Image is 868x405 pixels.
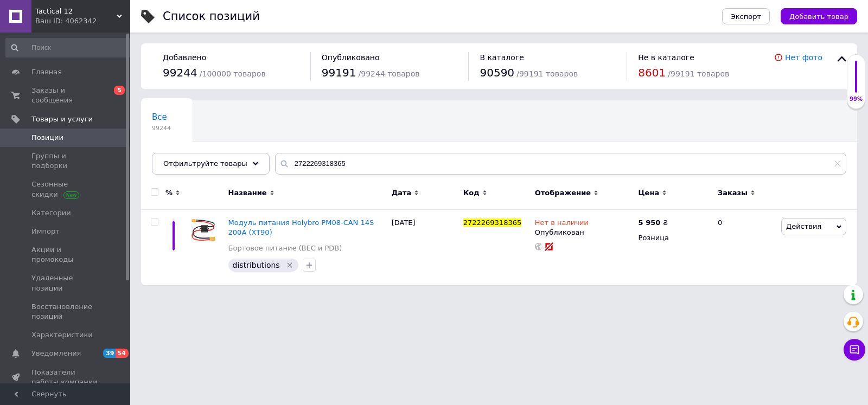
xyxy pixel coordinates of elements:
span: Не в каталоге [638,53,694,62]
span: Показатели работы компании [31,368,100,387]
button: Добавить товар [781,8,857,24]
span: Заказы и сообщения [31,86,100,105]
span: Tactical 12 [35,7,117,16]
span: Код [463,188,480,198]
span: 99244 [163,66,197,79]
span: / 99191 товаров [668,69,729,78]
a: Бортовое питание (BEC и PDB) [228,243,342,253]
b: 5 950 [639,218,661,227]
span: Восстановление позиций [31,302,100,322]
span: Отфильтруйте товары [163,159,247,168]
span: 39 [103,349,116,358]
span: / 100000 товаров [200,69,266,78]
span: distributions [233,261,280,269]
span: Отображение [535,188,591,198]
span: Опубликовано [322,53,380,62]
span: Главная [31,67,62,77]
span: Категории [31,208,71,218]
span: Товары и услуги [31,114,93,124]
button: Чат с покупателем [844,339,865,361]
a: Нет фото [785,53,822,62]
span: Заказы [718,188,748,198]
span: Добавить товар [789,12,848,21]
span: Экспорт [731,12,761,21]
div: Опубликован [535,228,633,237]
span: Позиции [31,133,63,143]
input: Поиск по названию позиции, артикулу и поисковым запросам [275,153,846,175]
div: Розница [639,233,709,243]
span: Все [152,112,167,122]
button: Экспорт [722,8,770,24]
span: Группы и подборки [31,151,100,171]
span: Добавлено [163,53,206,62]
span: Название [228,188,267,198]
span: 8601 [638,66,666,79]
span: Акции и промокоды [31,245,100,265]
span: 5 [114,86,125,95]
div: ₴ [639,218,668,228]
img: Модуль питания Holybro PM08-CAN 14S 200A (XT90) [184,218,223,243]
div: Список позиций [163,11,260,22]
div: 0 [711,210,778,285]
span: 99244 [152,124,171,132]
span: Импорт [31,227,60,236]
div: 99% [847,95,865,103]
span: Цена [639,188,660,198]
span: Сезонные скидки [31,179,100,199]
span: 90590 [480,66,514,79]
span: / 99244 товаров [359,69,420,78]
span: В каталоге [480,53,524,62]
span: Характеристики [31,330,93,340]
span: Дата [392,188,412,198]
input: Поиск [5,38,134,57]
span: Удаленные позиции [31,273,100,293]
span: / 99191 товаров [516,69,578,78]
span: % [165,188,173,198]
span: Действия [786,222,821,230]
span: Нет в наличии [535,218,589,230]
span: 2722269318365 [463,218,522,227]
svg: Удалить метку [285,261,294,269]
div: [DATE] [389,210,461,285]
a: Модуль питания Holybro PM08-CAN 14S 200A (XT90) [228,218,374,236]
div: Ваш ID: 4062342 [35,16,130,26]
span: Уведомления [31,349,81,358]
span: 99191 [322,66,356,79]
span: 54 [116,349,128,358]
